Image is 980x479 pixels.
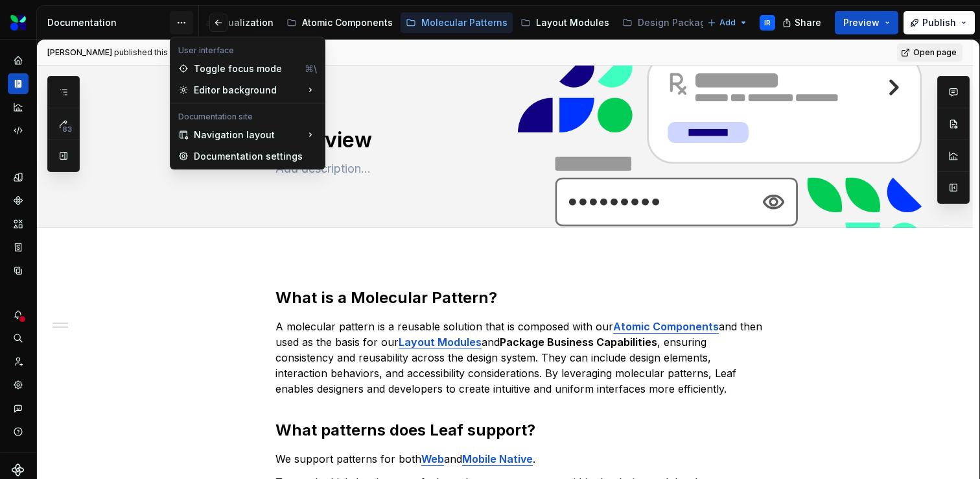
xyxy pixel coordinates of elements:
div: Editor background [173,80,322,101]
div: User interface [173,45,322,56]
div: Navigation layout [173,125,322,145]
div: Toggle focus mode [194,62,299,75]
div: ⌘\ [305,62,317,75]
div: Documentation site [173,112,322,122]
div: Documentation settings [194,150,317,163]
